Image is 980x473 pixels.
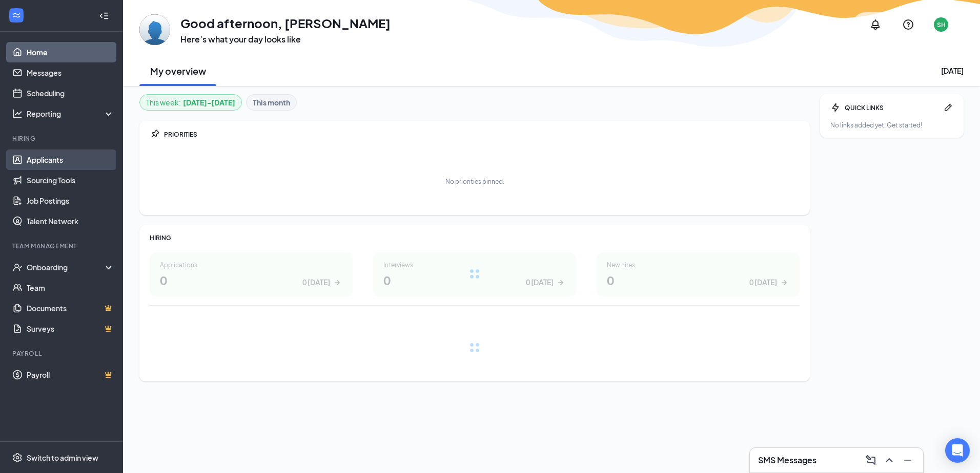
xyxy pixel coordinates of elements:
div: Reporting [27,109,115,119]
h1: Good afternoon, [PERSON_NAME] [180,14,391,32]
div: Payroll [12,349,112,358]
b: [DATE] - [DATE] [183,97,235,108]
a: SurveysCrown [27,318,114,339]
svg: Minimize [902,454,914,466]
a: PayrollCrown [27,364,114,385]
div: This week : [146,97,235,108]
svg: Analysis [12,109,23,119]
svg: ComposeMessage [865,454,877,466]
div: [DATE] [941,66,964,76]
svg: WorkstreamLogo [11,10,22,20]
div: QUICK LINKS [845,103,939,112]
svg: Collapse [99,11,109,21]
a: Home [27,42,114,62]
svg: Notifications [869,18,882,31]
a: DocumentsCrown [27,298,114,318]
svg: Settings [12,453,23,463]
div: SH [937,20,946,29]
img: Simone House [139,14,170,45]
a: Applicants [27,149,114,170]
svg: QuestionInfo [902,18,914,31]
div: Onboarding [27,262,106,272]
div: Hiring [12,134,112,143]
button: ComposeMessage [862,452,878,468]
button: Minimize [899,452,915,468]
a: Team [27,277,114,298]
svg: ChevronUp [883,454,895,466]
svg: Pin [150,129,160,139]
div: Team Management [12,242,112,250]
h3: Here’s what your day looks like [180,34,391,45]
a: Job Postings [27,190,114,211]
a: Messages [27,62,114,83]
div: Open Intercom Messenger [945,438,970,463]
a: Sourcing Tools [27,170,114,190]
div: Switch to admin view [27,453,98,463]
b: This month [253,97,290,108]
h3: SMS Messages [758,455,816,466]
div: No links added yet. Get started! [830,121,953,130]
button: ChevronUp [880,452,896,468]
svg: Bolt [830,102,841,113]
div: No priorities pinned. [445,177,504,186]
svg: UserCheck [12,262,23,272]
a: Talent Network [27,211,114,231]
a: Scheduling [27,83,114,103]
svg: Pen [943,102,953,113]
div: PRIORITIES [164,130,800,139]
div: HIRING [150,233,800,242]
h2: My overview [150,64,206,77]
